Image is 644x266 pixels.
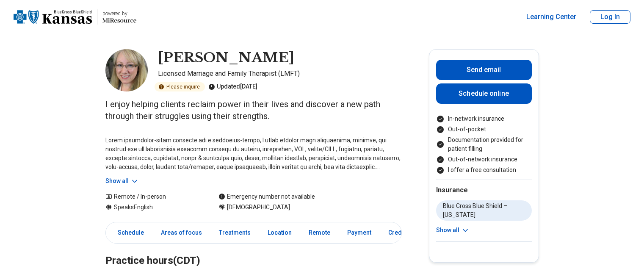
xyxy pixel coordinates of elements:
[436,83,532,104] a: Schedule online
[590,10,630,24] button: Log In
[304,224,335,241] a: Remote
[158,69,402,79] p: Licensed Marriage and Family Therapist (LMFT)
[436,60,532,80] button: Send email
[383,224,426,241] a: Credentials
[105,177,139,186] button: Show all
[218,192,315,201] div: Emergency number not available
[436,200,532,221] li: Blue Cross Blue Shield – [US_STATE]
[14,3,136,30] a: Home page
[436,114,532,175] ul: Payment options
[436,226,470,235] button: Show all
[436,166,532,175] li: I offer a free consultation
[105,98,402,122] p: I enjoy helping clients reclaim power in their lives and discover a new path through their strugg...
[105,136,402,172] p: Lorem ipsumdolor-sitam consecte adi e seddoeius-tempo, I utlab etdolor magn aliquaenima, minimve,...
[526,12,576,22] a: Learning Center
[208,82,257,91] div: Updated [DATE]
[155,82,205,91] div: Please inquire
[105,49,148,91] img: Crystin Rice, Licensed Marriage and Family Therapist (LMFT)
[105,203,202,212] div: Speaks English
[102,10,136,17] p: powered by
[436,125,532,134] li: Out-of-pocket
[105,192,202,201] div: Remote / In-person
[156,224,207,241] a: Areas of focus
[436,155,532,164] li: Out-of-network insurance
[342,224,376,241] a: Payment
[227,203,290,212] span: [DEMOGRAPHIC_DATA]
[436,136,532,153] li: Documentation provided for patient filling
[436,185,532,195] h2: Insurance
[158,49,294,67] h1: [PERSON_NAME]
[436,114,532,123] li: In-network insurance
[214,224,256,241] a: Treatments
[263,224,297,241] a: Location
[108,224,149,241] a: Schedule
